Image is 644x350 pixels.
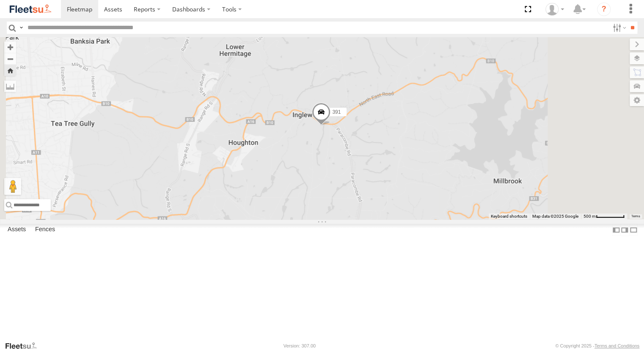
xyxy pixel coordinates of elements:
button: Keyboard shortcuts [491,213,527,219]
div: Version: 307.00 [283,343,316,348]
div: Kellie Roberts [542,3,567,16]
a: Visit our Website [5,342,44,350]
img: fleetsu-logo-horizontal.svg [8,3,52,15]
label: Dock Summary Table to the Right [620,224,629,236]
button: Zoom in [4,41,16,53]
a: Terms and Conditions [594,343,639,348]
label: Search Filter Options [609,22,627,34]
div: © Copyright 2025 - [555,343,639,348]
label: Measure [4,80,16,92]
button: Map Scale: 500 m per 64 pixels [581,213,627,219]
span: 391 [332,109,341,115]
button: Zoom Home [4,65,16,76]
span: Map data ©2025 Google [532,214,578,219]
button: Zoom out [4,53,16,65]
label: Fences [31,224,59,236]
a: Terms (opens in new tab) [631,214,640,218]
label: Search Query [18,22,25,34]
i: ? [597,3,611,16]
label: Map Settings [630,94,644,106]
label: Dock Summary Table to the Left [612,224,620,236]
button: Drag Pegman onto the map to open Street View [4,178,21,195]
span: 500 m [583,214,596,219]
label: Hide Summary Table [629,224,638,236]
label: Assets [3,224,30,236]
